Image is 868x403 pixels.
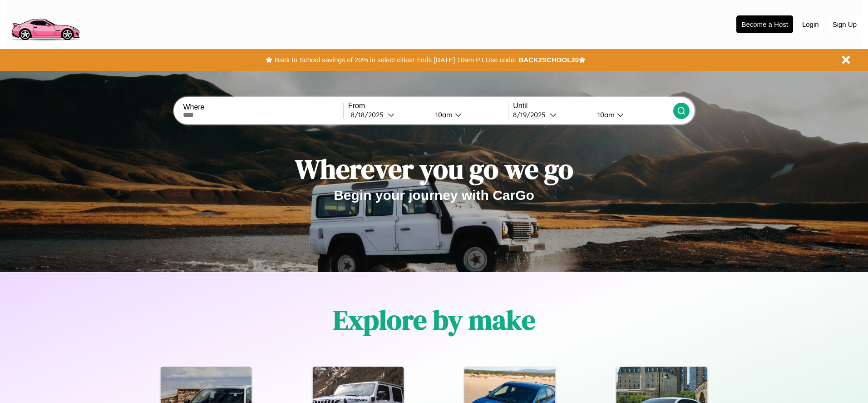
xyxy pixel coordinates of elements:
button: Become a Host [736,15,793,33]
button: 10am [590,110,673,119]
label: From [348,102,508,110]
div: 8 / 18 / 2025 [351,110,388,119]
b: BACK2SCHOOL20 [518,56,579,64]
button: Sign Up [828,16,861,33]
div: 10am [593,110,617,119]
button: 10am [428,110,508,119]
img: logo [7,5,84,43]
label: Where [183,103,343,111]
h1: Explore by make [333,301,535,338]
label: Until [513,102,673,110]
button: Back to School savings of 20% in select cities! Ends [DATE] 10am PT.Use code: [272,54,518,66]
div: 10am [431,110,455,119]
div: 8 / 19 / 2025 [513,110,550,119]
button: 8/18/2025 [348,110,428,119]
button: Login [798,16,824,33]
